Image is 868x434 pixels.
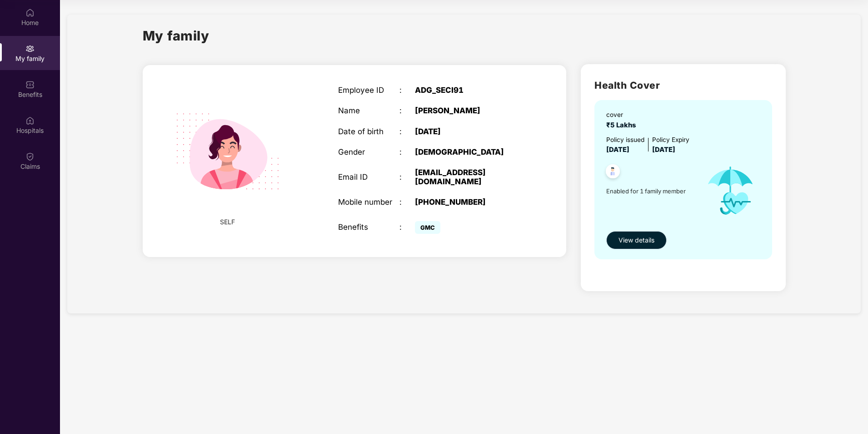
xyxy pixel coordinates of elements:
[399,197,415,207] div: :
[415,168,523,186] div: [EMAIL_ADDRESS][DOMAIN_NAME]
[619,235,654,245] span: View details
[338,197,399,207] div: Mobile number
[25,8,35,17] img: svg+xml;base64,PHN2ZyBpZD0iSG9tZSIgeG1sbnM9Imh0dHA6Ly93d3cudzMub3JnLzIwMDAvc3ZnIiB3aWR0aD0iMjAiIG...
[399,222,415,232] div: :
[338,147,399,156] div: Gender
[415,106,523,115] div: [PERSON_NAME]
[415,221,440,234] span: GMC
[399,127,415,136] div: :
[415,86,523,95] div: ADG_SECI91
[399,86,415,95] div: :
[220,217,235,227] span: SELF
[25,44,35,53] img: svg+xml;base64,PHN2ZyB3aWR0aD0iMjAiIGhlaWdodD0iMjAiIHZpZXdCb3g9IjAgMCAyMCAyMCIgZmlsbD0ibm9uZSIgeG...
[399,147,415,156] div: :
[606,146,629,154] span: [DATE]
[143,25,210,46] h1: My family
[25,80,35,89] img: svg+xml;base64,PHN2ZyBpZD0iQmVuZWZpdHMiIHhtbG5zPSJodHRwOi8vd3d3LnczLm9yZy8yMDAwL3N2ZyIgd2lkdGg9Ij...
[338,172,399,182] div: Email ID
[415,147,523,156] div: [DEMOGRAPHIC_DATA]
[162,86,293,217] img: svg+xml;base64,PHN2ZyB4bWxucz0iaHR0cDovL3d3dy53My5vcmcvMjAwMC9zdmciIHdpZHRoPSIyMjQiIGhlaWdodD0iMT...
[594,78,772,93] h2: Health Cover
[338,222,399,232] div: Benefits
[415,197,523,207] div: [PHONE_NUMBER]
[338,127,399,136] div: Date of birth
[399,106,415,115] div: :
[25,152,35,161] img: svg+xml;base64,PHN2ZyBpZD0iQ2xhaW0iIHhtbG5zPSJodHRwOi8vd3d3LnczLm9yZy8yMDAwL3N2ZyIgd2lkdGg9IjIwIi...
[602,161,624,184] img: svg+xml;base64,PHN2ZyB4bWxucz0iaHR0cDovL3d3dy53My5vcmcvMjAwMC9zdmciIHdpZHRoPSI0OC45NDMiIGhlaWdodD...
[25,116,35,125] img: svg+xml;base64,PHN2ZyBpZD0iSG9zcGl0YWxzIiB4bWxucz0iaHR0cDovL3d3dy53My5vcmcvMjAwMC9zdmciIHdpZHRoPS...
[606,121,639,129] span: ₹5 Lakhs
[652,146,675,154] span: [DATE]
[338,106,399,115] div: Name
[399,172,415,182] div: :
[415,127,523,136] div: [DATE]
[606,135,644,145] div: Policy issued
[606,110,639,120] div: cover
[652,135,689,145] div: Policy Expiry
[606,187,697,196] span: Enabled for 1 family member
[697,155,764,227] img: icon
[606,231,667,249] button: View details
[338,86,399,95] div: Employee ID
